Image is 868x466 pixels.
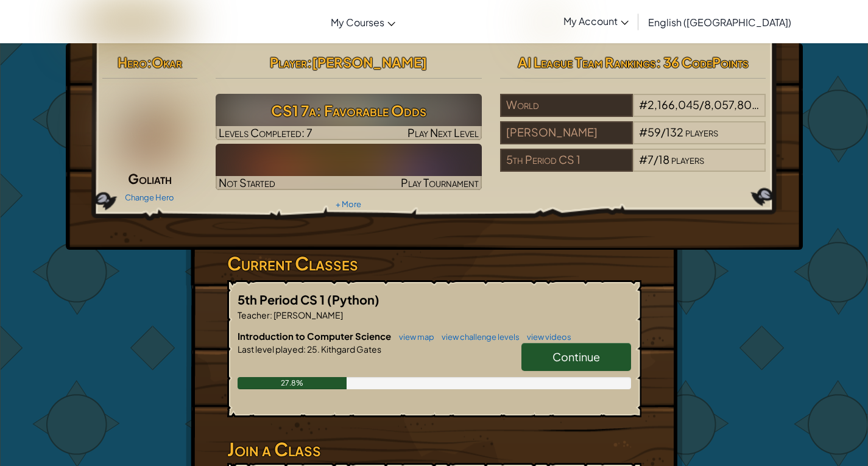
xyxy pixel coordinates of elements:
[216,97,482,124] h3: CS1 7a: Favorable Odds
[306,344,320,355] span: 25.
[518,54,656,71] span: AI League Team Rankings
[238,309,270,320] span: Teacher
[654,152,658,166] span: /
[125,192,174,202] a: Change Hero
[531,2,635,41] a: My Account
[760,97,793,111] span: players
[80,9,186,34] img: CodeCombat logo
[647,125,661,139] span: 59
[238,330,393,342] span: Introduction to Computer Science
[639,125,647,139] span: #
[238,344,303,355] span: Last level played
[500,94,633,117] div: World
[219,125,312,139] span: Levels Completed: 7
[647,152,654,166] span: 7
[270,309,272,320] span: :
[325,5,401,38] a: My Courses
[500,149,633,172] div: 5th Period CS 1
[118,54,147,71] span: Hero
[658,152,669,166] span: 18
[303,344,306,355] span: :
[500,121,633,144] div: [PERSON_NAME]
[327,292,379,307] span: (Python)
[238,292,327,307] span: 5th Period CS 1
[563,15,629,27] span: My Account
[320,344,381,355] span: Kithgard Gates
[216,94,482,140] a: Play Next Level
[272,309,343,320] span: [PERSON_NAME]
[661,125,666,139] span: /
[216,144,482,190] a: Not StartedPlay Tournament
[401,175,479,189] span: Play Tournament
[642,5,797,38] a: English ([GEOGRAPHIC_DATA])
[500,160,766,174] a: 5th Period CS 1#7/18players
[219,175,275,189] span: Not Started
[500,133,766,147] a: [PERSON_NAME]#59/132players
[238,377,347,389] div: 27.8%
[152,54,182,71] span: Okar
[216,144,482,190] img: Golden Goal
[639,152,647,166] span: #
[336,199,361,209] a: + More
[147,54,152,71] span: :
[393,332,434,342] a: view map
[331,16,384,29] span: My Courses
[408,125,479,139] span: Play Next Level
[307,54,312,71] span: :
[216,94,482,140] img: CS1 7a: Favorable Odds
[500,105,766,119] a: World#2,166,045/8,057,804players
[699,97,704,111] span: /
[639,97,647,111] span: #
[227,436,641,463] h3: Join a Class
[704,97,759,111] span: 8,057,804
[648,16,791,29] span: English ([GEOGRAPHIC_DATA])
[671,152,704,166] span: players
[656,54,749,71] span: : 36 CodePoints
[270,54,307,71] span: Player
[666,125,683,139] span: 132
[537,12,557,32] img: avatar
[552,350,600,364] span: Continue
[312,54,427,71] span: [PERSON_NAME]
[436,332,520,342] a: view challenge levels
[521,332,571,342] a: view videos
[647,97,699,111] span: 2,166,045
[110,94,186,167] img: goliath-pose.png
[227,250,641,277] h3: Current Classes
[685,125,718,139] span: players
[128,170,172,187] span: Goliath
